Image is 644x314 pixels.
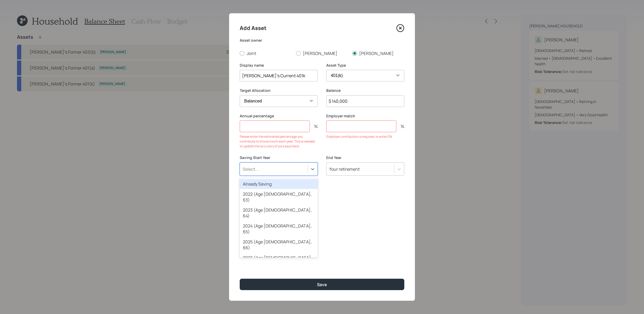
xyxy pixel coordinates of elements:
[240,221,318,237] div: 2024 (Age [DEMOGRAPHIC_DATA], 65)
[326,113,404,119] label: Employer match
[240,237,318,253] div: 2025 (Age [DEMOGRAPHIC_DATA], 66)
[326,155,404,160] label: End Year
[240,24,267,32] h4: Add Asset
[310,124,318,128] div: %
[240,38,404,43] label: Asset owner
[240,253,318,269] div: 2026 (Age [DEMOGRAPHIC_DATA], 67)
[329,166,360,172] div: Your retirement
[240,279,404,290] button: Save
[240,134,318,149] div: Please enter the estimated percentage you contribute to this account each year. This is needed to...
[240,155,318,160] label: Saving Start Year
[240,189,318,205] div: 2022 (Age [DEMOGRAPHIC_DATA], 63)
[296,50,348,56] label: [PERSON_NAME]
[243,166,258,172] div: Select...
[240,63,318,68] label: Display name
[326,63,404,68] label: Asset Type
[396,124,404,128] div: %
[240,88,318,93] label: Target Allocation
[240,50,292,56] label: Joint
[326,88,404,93] label: Balance
[352,50,404,56] label: [PERSON_NAME]
[240,113,318,119] label: Annual percentage
[317,282,327,287] div: Save
[240,205,318,221] div: 2023 (Age [DEMOGRAPHIC_DATA], 64)
[326,134,404,139] div: Employer contribution is required, or enter 0%
[240,179,318,189] div: Already Saving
